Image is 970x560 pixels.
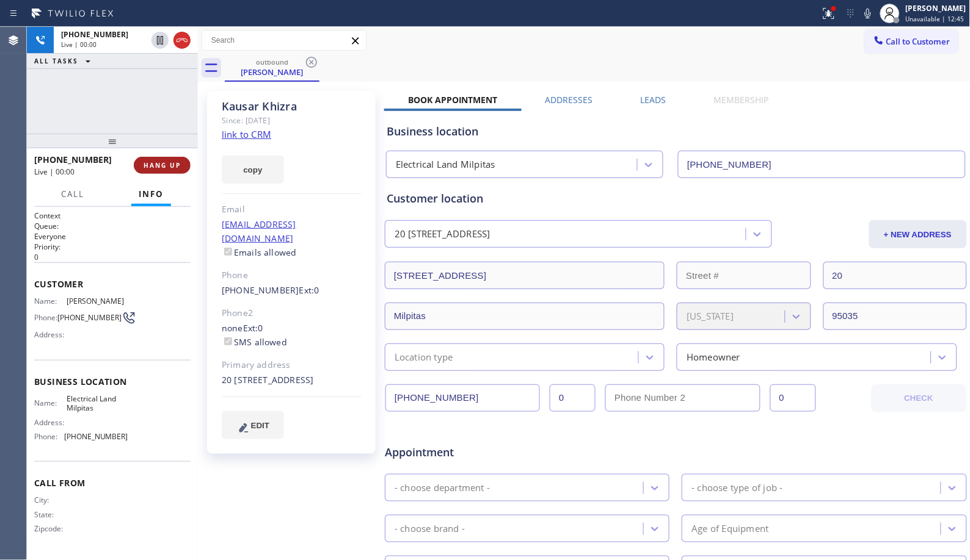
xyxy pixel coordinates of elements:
button: HANG UP [134,157,191,174]
input: Ext. [550,384,596,412]
span: Info [139,188,164,199]
div: Electrical Land Milpitas [396,158,495,172]
input: Street # [677,262,811,289]
input: Phone Number [678,151,965,178]
div: Email [222,203,362,217]
div: - choose type of job - [691,481,782,495]
div: Customer location [387,190,965,207]
label: Book Appointment [408,94,498,106]
input: SMS allowed [224,337,232,345]
span: Call [61,188,84,199]
span: Address: [34,418,67,427]
span: Business location [34,376,191,387]
input: Phone Number 2 [605,384,760,412]
div: Primary address [222,358,362,372]
div: Kausar Khizra [222,99,362,113]
p: Everyone [34,231,191,242]
span: [PERSON_NAME] [67,296,128,306]
div: 20 [STREET_ADDRESS] [222,373,362,387]
input: Phone Number [385,384,540,412]
div: Kausar Khizra [226,54,318,81]
div: Phone2 [222,306,362,320]
label: Emails allowed [222,246,297,258]
input: Ext. 2 [770,384,816,412]
span: Call From [34,477,191,489]
span: [PHONE_NUMBER] [64,432,128,441]
button: Call [54,182,92,206]
label: Addresses [545,94,593,106]
input: Search [202,31,366,50]
span: HANG UP [144,161,181,170]
div: none [222,321,362,350]
span: Address: [34,330,67,339]
span: Live | 00:00 [61,40,97,49]
div: Homeowner [687,350,740,364]
h1: Context [34,210,191,221]
span: Customer [34,278,191,290]
span: State: [34,510,67,519]
button: Mute [859,5,877,22]
button: + NEW ADDRESS [869,220,967,248]
button: ALL TASKS [27,54,103,68]
input: ZIP [823,303,967,330]
button: Hold Customer [151,32,169,49]
button: EDIT [222,411,284,439]
label: Leads [641,94,666,106]
span: Call to Customer [886,36,950,47]
label: Membership [714,94,769,106]
div: Location type [395,350,453,364]
span: City: [34,495,67,504]
div: [PERSON_NAME] [226,66,318,77]
input: Emails allowed [224,248,232,256]
span: [PHONE_NUMBER] [61,29,128,40]
div: Age of Equipment [691,522,768,536]
button: Hang up [173,32,191,49]
span: Phone: [34,432,64,441]
div: Since: [DATE] [222,113,362,127]
span: EDIT [251,421,269,430]
input: Address [385,262,665,289]
input: City [385,303,665,330]
div: Phone [222,268,362,282]
span: [PHONE_NUMBER] [34,154,112,165]
span: Name: [34,296,67,306]
label: SMS allowed [222,336,287,348]
a: [EMAIL_ADDRESS][DOMAIN_NAME] [222,218,296,244]
span: Ext: 0 [299,284,319,296]
div: - choose brand - [395,522,465,536]
h2: Queue: [34,221,191,231]
input: Apt. # [823,262,967,289]
button: CHECK [872,384,966,412]
span: Live | 00:00 [34,167,75,177]
span: Ext: 0 [243,322,263,334]
button: Call to Customer [865,30,958,53]
button: Info [131,182,171,206]
div: outbound [226,57,318,66]
span: [PHONE_NUMBER] [57,313,122,322]
h2: Priority: [34,242,191,252]
a: [PHONE_NUMBER] [222,284,299,296]
span: Phone: [34,313,57,322]
span: ALL TASKS [34,57,78,65]
div: [PERSON_NAME] [906,3,966,13]
span: Zipcode: [34,524,67,533]
a: link to CRM [222,128,271,140]
span: Name: [34,398,67,407]
span: Appointment [385,444,577,461]
span: Unavailable | 12:45 [906,15,965,23]
button: copy [222,156,284,184]
span: Electrical Land Milpitas [67,394,128,413]
p: 0 [34,252,191,262]
div: - choose department - [395,481,490,495]
div: Business location [387,123,965,140]
div: 20 [STREET_ADDRESS] [395,228,490,242]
